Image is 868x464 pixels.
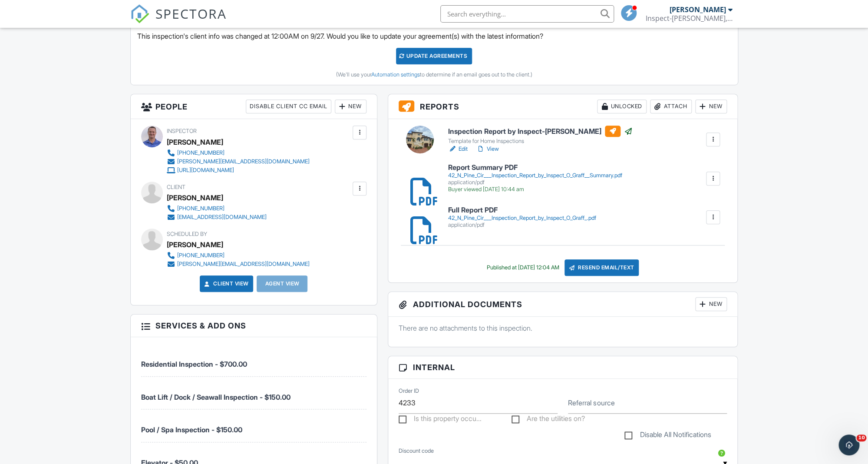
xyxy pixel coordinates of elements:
h6: Report Summary PDF [448,164,622,172]
h3: Services & Add ons [131,315,377,337]
a: Report Summary PDF 42_N_Pine_Cir___Inspection_Report_by_Inspect_O_Graff__Summary.pdf application/... [448,164,622,193]
div: [PERSON_NAME] [167,238,223,251]
div: [PERSON_NAME] [670,5,726,14]
div: [PERSON_NAME] [167,136,223,149]
div: Published at [DATE] 12:04 AM [487,264,559,271]
div: Update Agreements [396,48,472,64]
a: [PHONE_NUMBER] [167,251,310,260]
label: Discount code [399,447,434,455]
div: application/pdf [448,222,596,229]
img: The Best Home Inspection Software - Spectora [130,4,149,23]
div: 42_N_Pine_Cir___Inspection_Report_by_Inspect_O_Graff__Summary.pdf [448,172,622,179]
a: Full Report PDF 42_N_Pine_Cir___Inspection_Report_by_Inspect_O_Graff_.pdf application/pdf [448,206,596,229]
a: [PERSON_NAME][EMAIL_ADDRESS][DOMAIN_NAME] [167,260,310,268]
label: Referral source [568,398,614,408]
div: (We'll use your to determine if an email goes out to the client.) [137,71,731,78]
div: [PERSON_NAME] [167,191,223,204]
div: Buyer viewed [DATE] 10:44 am [448,186,622,193]
li: Service: Residential Inspection [141,344,366,376]
div: [PERSON_NAME][EMAIL_ADDRESS][DOMAIN_NAME] [177,158,310,165]
a: Automation settings [371,71,420,78]
h3: Internal [388,356,738,379]
p: There are no attachments to this inspection. [399,323,727,333]
span: Inspector [167,128,197,134]
span: Pool / Spa Inspection - $150.00 [141,425,242,434]
div: Inspect-O-Graff, Inc. [646,14,733,23]
div: [EMAIL_ADDRESS][DOMAIN_NAME] [177,214,267,221]
h3: Additional Documents [388,292,738,317]
div: [URL][DOMAIN_NAME] [177,167,234,174]
li: Manual fee: Pool / Spa Inspection [141,409,366,442]
div: Resend Email/Text [564,259,639,276]
a: SPECTORA [130,12,227,30]
span: 10 [856,434,866,441]
label: Is this property occupied? [399,414,482,425]
h3: Reports [388,94,738,119]
h6: Inspection Report by Inspect-[PERSON_NAME] [448,126,633,137]
span: Boat Lift / Dock / Seawall Inspection - $150.00 [141,393,290,401]
span: SPECTORA [155,4,227,23]
div: [PERSON_NAME][EMAIL_ADDRESS][DOMAIN_NAME] [177,261,310,268]
h3: People [131,94,377,119]
div: New [695,297,727,311]
span: Scheduled By [167,231,207,237]
a: Edit [448,145,468,153]
a: Client View [203,279,249,288]
iframe: Intercom live chat [838,434,859,455]
div: application/pdf [448,179,622,186]
input: Search everything... [440,5,614,23]
label: Disable All Notifications [624,431,711,441]
div: Disable Client CC Email [246,99,331,113]
div: New [695,99,727,113]
a: View [476,145,499,153]
a: Inspection Report by Inspect-[PERSON_NAME] Template for Home Inspections [448,126,633,145]
a: [EMAIL_ADDRESS][DOMAIN_NAME] [167,213,267,222]
label: Order ID [399,387,419,395]
a: [PHONE_NUMBER] [167,149,310,157]
div: Attach [650,99,692,113]
a: [PERSON_NAME][EMAIL_ADDRESS][DOMAIN_NAME] [167,157,310,166]
label: Are the utilities on? [512,414,585,425]
div: [PHONE_NUMBER] [177,205,224,212]
div: [PHONE_NUMBER] [177,252,224,259]
li: Manual fee: Boat Lift / Dock / Seawall Inspection [141,377,366,409]
a: [PHONE_NUMBER] [167,204,267,213]
div: Unlocked [597,99,647,113]
div: [PHONE_NUMBER] [177,149,224,156]
div: This inspection's client info was changed at 12:00AM on 9/27. Would you like to update your agree... [131,25,738,85]
div: 42_N_Pine_Cir___Inspection_Report_by_Inspect_O_Graff_.pdf [448,215,596,222]
h6: Full Report PDF [448,206,596,214]
a: [URL][DOMAIN_NAME] [167,166,310,175]
span: Client [167,184,185,190]
div: Template for Home Inspections [448,138,633,145]
div: New [335,99,366,113]
span: Residential Inspection - $700.00 [141,360,247,368]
